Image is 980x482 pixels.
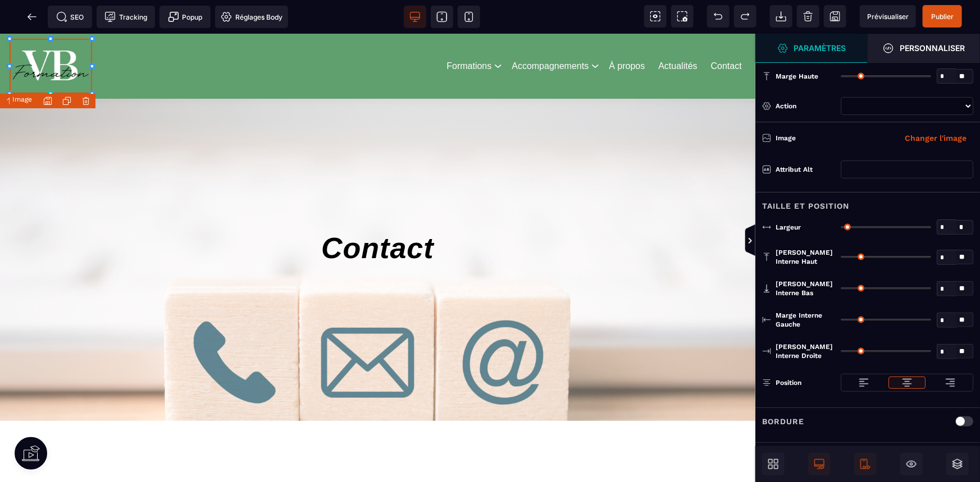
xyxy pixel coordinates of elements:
span: [PERSON_NAME] interne droite [776,342,835,360]
span: Ouvrir le gestionnaire de styles [755,34,868,63]
span: Contact [321,198,434,231]
span: Voir mobile [458,6,480,28]
span: Masquer le bloc [900,453,923,475]
span: Ouvrir les blocs [762,453,785,475]
span: Rétablir [734,5,756,27]
span: Métadata SEO [48,6,92,28]
a: Contact [711,25,742,40]
button: Changer l'image [898,129,973,147]
span: Code de suivi [97,6,155,28]
span: Tracking [104,11,147,22]
span: Publier [931,12,954,21]
div: Attribut alt [776,164,835,175]
div: Action [776,100,835,112]
a: Formations [446,25,491,40]
a: À propos [609,25,645,40]
span: Voir bureau [404,6,426,28]
strong: Personnaliser [900,44,965,52]
span: Défaire [707,5,730,27]
a: Accompagnements [512,25,589,40]
span: Enregistrer le contenu [923,5,962,27]
span: Réglages Body [221,11,282,22]
span: Afficher le mobile [854,453,877,475]
span: Ouvrir le gestionnaire de styles [868,34,980,63]
img: loading [858,377,869,388]
span: Enregistrer [824,5,846,27]
span: Afficher les vues [755,224,767,258]
span: [PERSON_NAME] interne haut [776,248,835,266]
span: [PERSON_NAME] interne bas [776,279,835,297]
span: Largeur [776,223,801,232]
span: Aperçu [860,5,916,27]
img: 86a4aa658127570b91344bfc39bbf4eb_Blanc_sur_fond_vert.png [10,5,92,60]
strong: Paramètres [794,44,846,52]
span: Popup [168,11,203,22]
img: loading [945,377,956,388]
span: Nettoyage [797,5,819,27]
span: Importer [770,5,792,27]
span: Voir tablette [431,6,453,28]
span: Retour [21,6,43,28]
span: Afficher le desktop [808,453,831,475]
span: Marge haute [776,72,818,81]
a: Actualités [658,25,697,40]
span: Voir les composants [644,5,667,27]
span: Favicon [215,6,288,28]
div: Taille et position [755,192,980,213]
span: Capture d'écran [671,5,694,27]
p: Bordure [762,415,804,428]
div: Image [776,132,874,144]
span: SEO [56,11,84,22]
span: Ouvrir les calques [946,453,969,475]
span: Prévisualiser [867,12,909,21]
img: loading [901,377,913,388]
p: Position [762,377,801,388]
span: Marge interne gauche [776,311,835,329]
span: Créer une alerte modale [159,6,211,28]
